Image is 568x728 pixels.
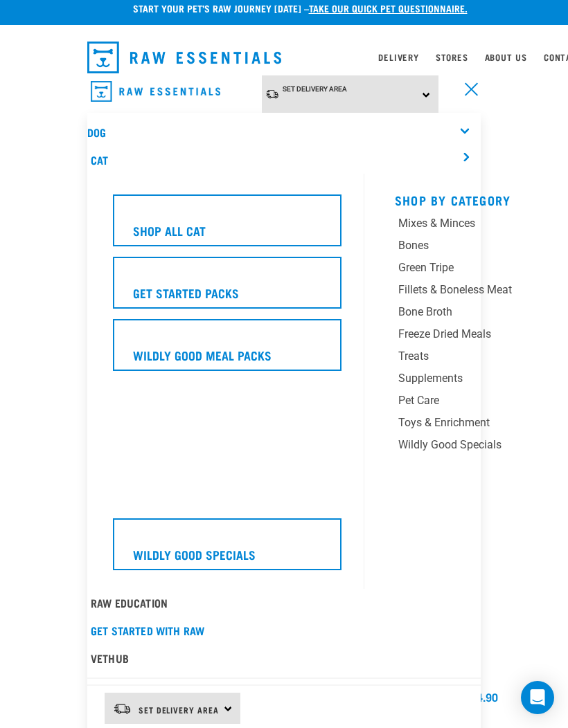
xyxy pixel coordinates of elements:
h5: Shop By Category [395,193,568,204]
h5: Wildly Good Meal Packs [133,346,272,364]
a: Supplements [395,370,568,392]
div: Fillets & Boneless Meat [398,282,558,298]
div: Supplements [398,370,558,387]
div: Bones [398,237,558,254]
a: Bones [395,237,568,260]
div: Wildly Good Specials [398,437,558,453]
a: Get Started Packs [113,257,341,319]
a: menu [456,75,481,100]
div: Bone Broth [398,304,558,320]
a: Wildly Good Specials [113,518,341,581]
img: van-moving.png [265,89,279,100]
a: About Us [485,55,527,60]
div: Treats [398,348,558,365]
a: Delivery [378,55,418,60]
a: Cat [91,156,108,163]
img: van-moving.png [113,702,132,715]
a: Vethub [87,644,481,672]
div: Mixes & Minces [398,215,558,232]
a: Freeze Dried Meals [395,326,568,348]
a: Wildly Good Meal Packs [113,319,341,381]
a: Pet Care [395,392,568,415]
a: Mixes & Minces [395,215,568,237]
span: Set Delivery Area [139,707,219,712]
img: Raw Essentials Logo [87,42,281,73]
h5: Shop All Cat [133,221,206,239]
a: take our quick pet questionnaire. [309,6,468,10]
div: Pet Care [398,392,558,409]
a: Raw Education [87,589,481,617]
nav: dropdown navigation [76,36,492,79]
a: Dog [87,129,106,135]
a: Wildly Good Specials [395,437,568,459]
a: Green Tripe [395,260,568,282]
div: Green Tripe [398,260,558,276]
a: Treats [395,348,568,370]
h5: Get Started Packs [133,284,239,302]
span: Set Delivery Area [283,85,347,93]
a: Toys & Enrichment [395,415,568,437]
a: Fillets & Boneless Meat [395,282,568,304]
a: Bone Broth [395,304,568,326]
div: Open Intercom Messenger [521,681,554,714]
h5: Wildly Good Specials [133,545,256,563]
img: Raw Essentials Logo [91,81,220,102]
a: Shop All Cat [113,194,341,257]
div: Toys & Enrichment [398,415,558,431]
a: Stores [436,55,468,60]
div: Freeze Dried Meals [398,326,558,343]
a: Get started with Raw [87,617,481,644]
